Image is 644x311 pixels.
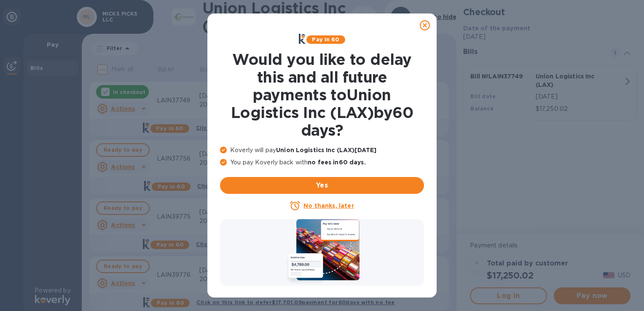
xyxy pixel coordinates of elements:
p: You pay Koverly back with [220,158,424,167]
h1: Would you like to delay this and all future payments to Union Logistics Inc (LAX) by 60 days ? [220,51,424,139]
b: no fees in 60 days . [308,159,365,166]
b: Pay in 60 [312,36,339,43]
b: Union Logistics Inc (LAX) [DATE] [276,147,376,153]
u: No thanks, later [303,202,354,209]
span: Yes [227,180,417,190]
button: Yes [220,177,424,194]
p: Koverly will pay [220,146,424,155]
